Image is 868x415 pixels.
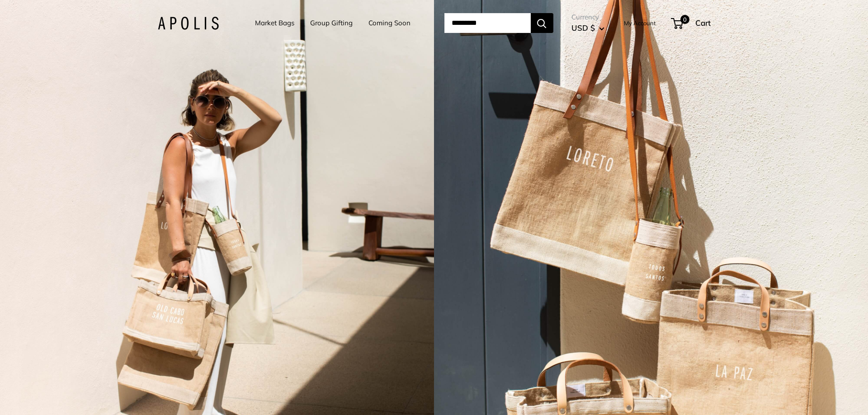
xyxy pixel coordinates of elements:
[571,23,595,33] span: USD $
[624,18,656,28] a: My Account
[444,13,531,33] input: Search...
[531,13,553,33] button: Search
[368,17,410,29] a: Coming Soon
[695,18,711,28] span: Cart
[255,17,294,29] a: Market Bags
[571,11,604,23] span: Currency
[310,17,353,29] a: Group Gifting
[680,15,689,24] span: 0
[672,16,711,30] a: 0 Cart
[571,21,604,35] button: USD $
[158,17,219,30] img: Apolis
